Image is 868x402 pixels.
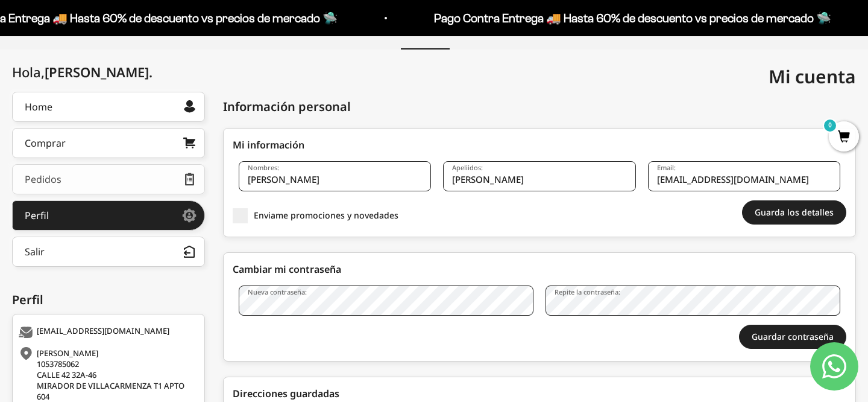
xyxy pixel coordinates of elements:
span: [PERSON_NAME] [45,63,153,81]
label: Email: [657,163,676,172]
div: Cambiar mi contraseña [233,262,846,276]
div: Perfil [25,211,49,220]
label: Nombres: [248,163,279,172]
div: Pedidos [25,174,61,184]
a: Perfil [12,200,205,231]
p: Pago Contra Entrega 🚚 Hasta 60% de descuento vs precios de mercado 🛸 [433,8,831,28]
button: Salir [12,237,205,267]
div: [EMAIL_ADDRESS][DOMAIN_NAME] [19,327,195,339]
a: Comprar [12,128,205,158]
label: Repite la contraseña: [555,287,620,296]
div: Información personal [223,98,351,116]
mark: 0 [823,118,837,133]
label: Nueva contraseña: [248,287,307,296]
a: Home [12,92,205,122]
div: Home [25,102,52,112]
button: Guardar contraseña [739,325,846,349]
div: Salir [25,247,45,257]
div: Comprar [25,138,66,148]
a: Pedidos [12,164,205,194]
span: Mi cuenta [769,64,856,89]
span: . [149,63,153,81]
button: Guarda los detalles [742,200,846,225]
label: Apeliidos: [452,163,483,172]
div: Hola, [12,65,153,80]
div: Direcciones guardadas [233,386,846,401]
a: 0 [829,131,859,144]
label: Enviame promociones y novedades [233,208,425,223]
div: Perfil [12,291,205,309]
div: Mi información [233,138,846,152]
